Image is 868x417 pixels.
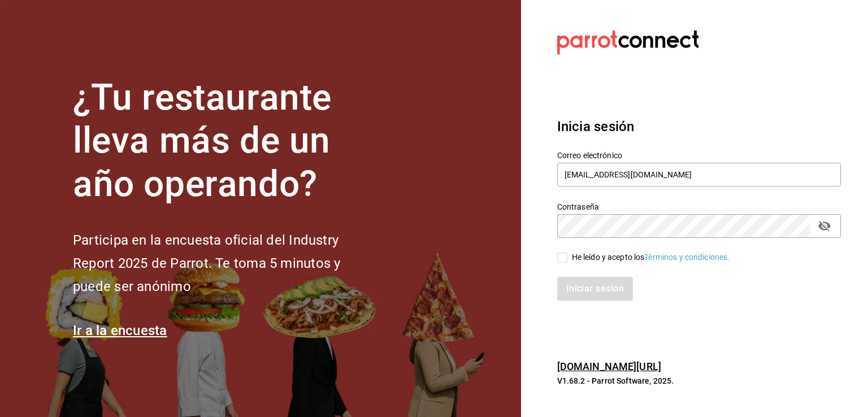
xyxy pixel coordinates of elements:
h2: Participa en la encuesta oficial del Industry Report 2025 de Parrot. Te toma 5 minutos y puede se... [73,229,378,298]
input: Ingresa tu correo electrónico [557,163,841,186]
a: Ir a la encuesta [73,323,167,338]
a: Términos y condiciones. [644,253,730,262]
label: Contraseña [557,202,841,210]
label: Correo electrónico [557,151,841,159]
h1: ¿Tu restaurante lleva más de un año operando? [73,76,378,206]
h3: Inicia sesión [557,116,841,137]
button: passwordField [815,216,834,236]
a: [DOMAIN_NAME][URL] [557,360,661,372]
div: He leído y acepto los [572,251,730,263]
p: V1.68.2 - Parrot Software, 2025. [557,375,841,386]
